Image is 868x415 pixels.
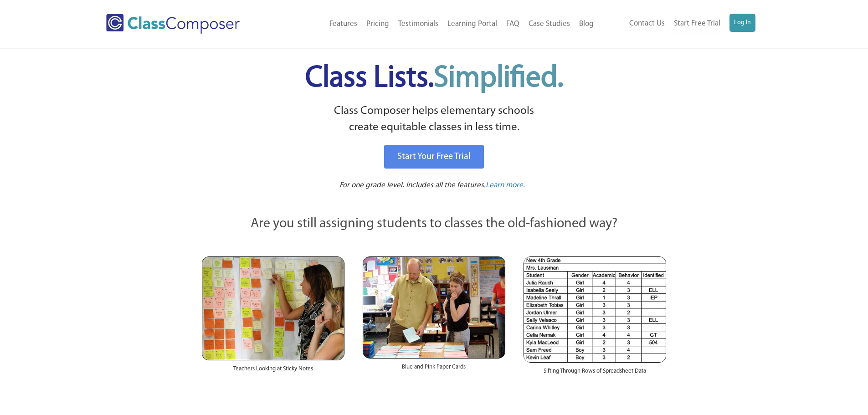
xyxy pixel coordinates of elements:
a: FAQ [502,14,524,34]
a: Learn more. [486,180,525,191]
span: For one grade level. Includes all the features. [339,181,486,189]
nav: Header Menu [598,14,755,34]
a: Start Your Free Trial [384,145,484,169]
a: Case Studies [524,14,575,34]
img: Blue and Pink Paper Cards [363,256,505,358]
p: Class Composer helps elementary schools create equitable classes in less time. [200,103,668,136]
div: Sifting Through Rows of Spreadsheet Data [524,363,666,384]
a: Testimonials [394,14,443,34]
span: Start Your Free Trial [397,152,471,161]
div: Teachers Looking at Sticky Notes [202,360,344,382]
nav: Header Menu [277,14,598,34]
div: Blue and Pink Paper Cards [363,359,505,380]
span: Simplified. [434,64,563,93]
img: Teachers Looking at Sticky Notes [202,256,344,360]
a: Start Free Trial [669,14,725,34]
a: Features [325,14,362,34]
a: Blog [575,14,598,34]
span: Learn more. [486,181,525,189]
a: Contact Us [625,14,669,34]
img: Class Composer [106,14,240,34]
a: Pricing [362,14,394,34]
a: Log In [729,14,755,32]
img: Spreadsheets [524,256,666,363]
p: Are you still assigning students to classes the old-fashioned way? [202,214,667,234]
a: Learning Portal [443,14,502,34]
span: Class Lists. [305,64,563,93]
